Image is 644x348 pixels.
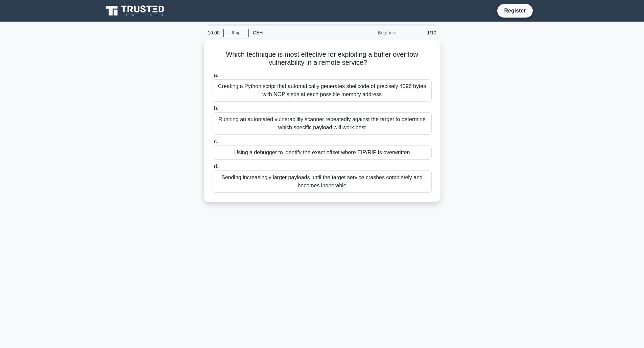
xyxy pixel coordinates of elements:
span: b. [214,105,218,111]
span: a. [214,72,218,78]
div: 10:00 [204,26,223,39]
span: c. [214,138,218,144]
span: d. [214,163,218,169]
div: Running an automated vulnerability scanner repeatedly against the target to determine which speci... [213,112,432,135]
div: 1/10 [401,26,440,39]
div: CEH [249,26,342,39]
div: Creating a Python script that automatically generates shellcode of precisely 4096 bytes with NOP ... [213,79,432,102]
div: Beginner [342,26,401,39]
a: Stop [223,29,249,37]
div: Using a debugger to identify the exact offset where EIP/RIP is overwritten [213,145,432,160]
div: Sending increasingly larger payloads until the target service crashes completely and becomes inop... [213,170,432,193]
h5: Which technique is most effective for exploiting a buffer overflow vulnerability in a remote serv... [212,50,432,67]
a: Register [500,6,530,15]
